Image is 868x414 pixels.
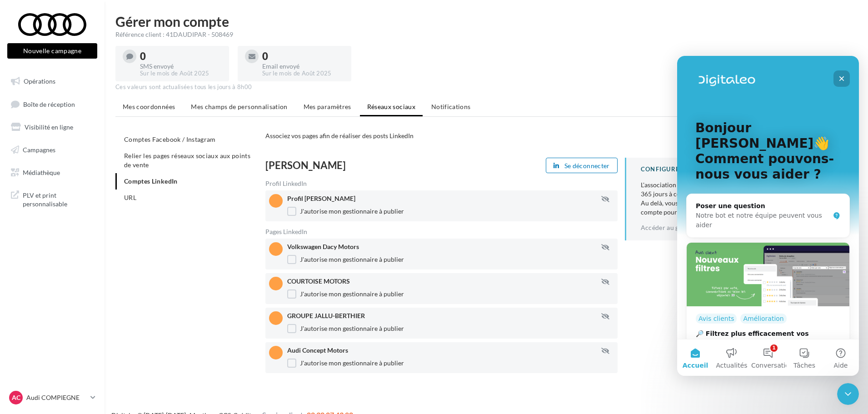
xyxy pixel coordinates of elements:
[7,389,97,406] a: AC Audi COMPIEGNE
[431,103,471,110] span: Notifications
[25,123,73,131] span: Visibilité en ligne
[265,180,618,187] div: Profil LinkedIn
[140,63,222,70] div: SMS envoyé
[564,162,610,170] span: Se déconnecter
[262,51,344,61] div: 0
[23,146,55,154] span: Campagnes
[287,243,359,250] span: Volkswagen Dacy Motors
[5,140,99,160] a: Campagnes
[12,393,20,402] span: AC
[7,43,97,59] button: Nouvelle campagne
[287,255,404,264] label: J'autorise mon gestionnaire à publier
[23,168,60,176] span: Médiathèque
[5,95,99,114] a: Boîte de réception
[140,51,222,61] div: 0
[265,132,414,140] span: Associez vos pages afin de réaliser des posts LinkedIn
[23,100,75,108] span: Boîte de réception
[287,324,404,333] label: J'autorise mon gestionnaire à publier
[287,289,404,299] label: J'autorise mon gestionnaire à publier
[124,135,216,143] span: Comptes Facebook / Instagram
[191,103,288,110] span: Mes champs de personnalisation
[140,70,222,78] div: Sur le mois de Août 2025
[24,77,55,85] span: Opérations
[124,194,136,201] span: URL
[287,359,404,368] label: J'autorise mon gestionnaire à publier
[5,185,99,212] a: PLV et print personnalisable
[26,393,87,402] p: Audi COMPIEGNE
[115,83,857,91] div: Ces valeurs sont actualisées tous les jours à 8h00
[265,229,618,235] div: Pages LinkedIn
[287,346,348,354] span: Audi Concept Motors
[123,103,175,110] span: Mes coordonnées
[262,63,344,70] div: Email envoyé
[287,277,350,285] span: COURTOISE MOTORS
[287,195,355,202] span: Profil [PERSON_NAME]
[265,160,438,170] div: [PERSON_NAME]
[5,163,99,182] a: Médiathèque
[546,158,618,173] button: Se déconnecter
[115,15,857,28] h1: Gérer mon compte
[23,189,94,209] span: PLV et print personnalisable
[837,383,859,405] iframe: Intercom live chat
[641,165,843,174] div: CONFIGURER MON COMPTE LINKEDIN
[5,118,99,137] a: Visibilité en ligne
[641,180,843,217] div: L'association de votre compte LinkedIn avec Digitaleo est valable durant 365 jours à compter de l...
[262,70,344,78] div: Sur le mois de Août 2025
[124,152,250,169] span: Relier les pages réseaux sociaux aux points de vente
[304,103,351,110] span: Mes paramètres
[115,30,857,39] div: Référence client : 41DAUDIPAR - 508469
[5,72,99,91] a: Opérations
[287,207,404,216] label: J'autorise mon gestionnaire à publier
[677,56,859,376] iframe: Intercom live chat
[287,312,365,319] span: GROUPE JALLU-BERTHIER
[641,224,804,231] a: Accéder au guide complet pour configurer ses comptes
